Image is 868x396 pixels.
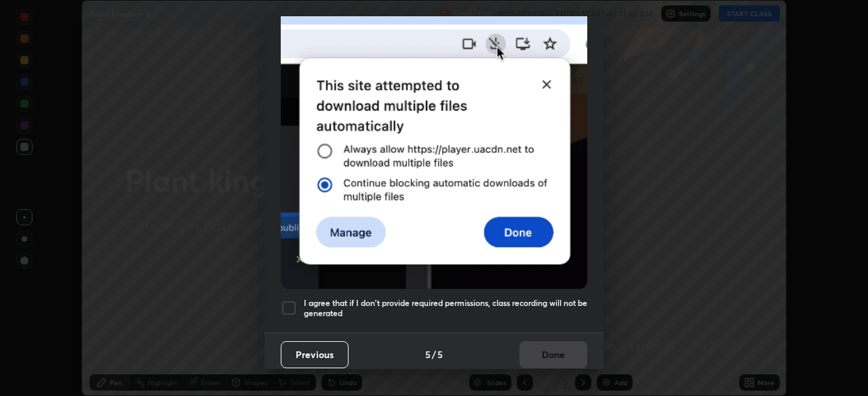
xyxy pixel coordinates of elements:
h4: 5 [437,347,443,361]
button: Previous [281,341,349,368]
h5: I agree that if I don't provide required permissions, class recording will not be generated [304,298,587,319]
h4: / [432,347,436,361]
h4: 5 [425,347,431,361]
